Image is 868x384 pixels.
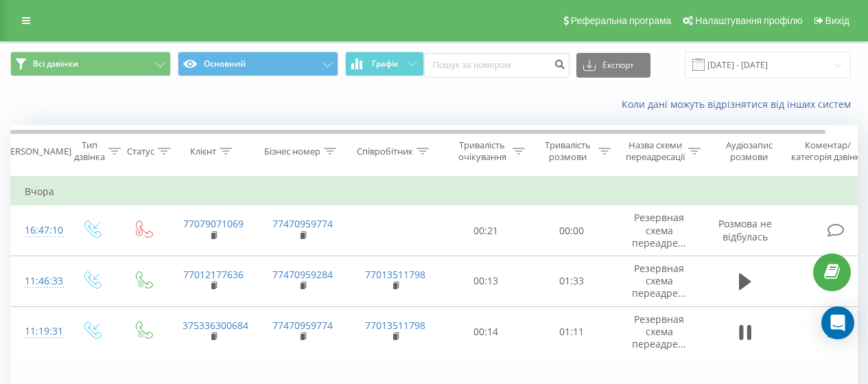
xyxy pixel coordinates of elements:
button: Всі дзвінки [10,52,171,76]
div: Клієнт [190,146,216,157]
button: Основний [178,52,338,76]
div: Тривалість очікування [455,139,509,163]
div: Коментар/категорія дзвінка [788,139,868,163]
div: Назва схеми переадресації [626,139,685,163]
span: Розмова не відбулась [718,217,772,242]
span: Резервная схема переадре... [632,262,686,300]
div: Open Intercom Messenger [821,306,854,339]
a: 77470959284 [272,268,333,281]
span: Всі дзвінки [33,58,78,69]
td: 01:11 [529,306,615,357]
div: Бізнес номер [264,146,320,157]
a: 77013511798 [365,319,425,332]
a: 77013511798 [365,268,425,281]
a: 375336300684 [183,319,248,332]
div: Аудіозапис розмови [716,139,782,163]
div: [PERSON_NAME] [2,146,71,157]
span: Налаштування профілю [695,15,802,26]
a: 77470959774 [272,319,333,332]
a: Коли дані можуть відрізнятися вiд інших систем [622,98,858,111]
td: 01:33 [529,256,615,306]
td: 00:13 [443,256,529,306]
td: 00:14 [443,306,529,357]
div: 16:47:10 [25,217,52,244]
div: 11:19:31 [25,318,52,345]
span: Вихід [825,15,849,26]
span: Резервная схема переадре... [632,313,686,350]
button: Експорт [576,53,650,78]
a: 77012177636 [183,268,244,281]
div: Співробітник [357,146,413,157]
button: Графік [345,52,424,76]
span: Графік [372,59,399,69]
a: 77470959774 [272,217,333,230]
div: Тривалість розмови [541,139,595,163]
span: Реферальна програма [571,15,672,26]
td: 00:21 [443,205,529,256]
div: Статус [127,146,154,157]
div: 11:46:33 [25,268,52,295]
td: 00:00 [529,205,615,256]
div: Тип дзвінка [74,139,105,163]
span: Резервная схема переадре... [632,211,686,249]
a: 77079071069 [183,217,244,230]
input: Пошук за номером [424,53,570,78]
